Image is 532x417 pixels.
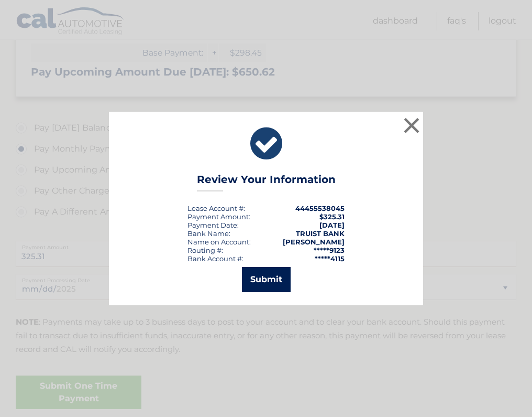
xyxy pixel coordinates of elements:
[187,221,239,229] div: :
[187,229,230,238] div: Bank Name:
[242,267,291,292] button: Submit
[283,238,345,246] strong: [PERSON_NAME]
[187,204,245,212] div: Lease Account #:
[296,229,345,238] strong: TRUIST BANK
[319,221,345,229] span: [DATE]
[319,212,345,221] span: $325.31
[187,246,223,254] div: Routing #:
[187,212,250,221] div: Payment Amount:
[197,173,336,191] h3: Review Your Information
[187,238,251,246] div: Name on Account:
[295,204,345,212] strong: 44455538045
[187,221,237,229] span: Payment Date
[401,115,422,136] button: ×
[187,254,243,263] div: Bank Account #:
